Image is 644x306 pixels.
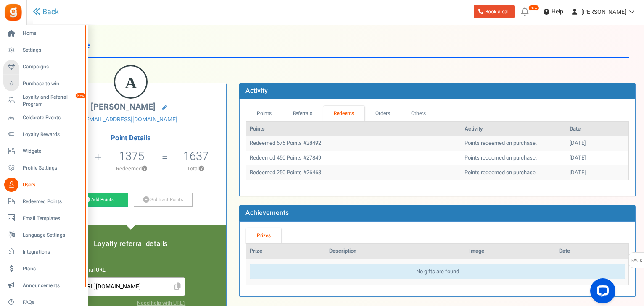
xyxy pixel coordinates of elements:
span: FAQs [23,299,82,306]
span: Campaigns [23,63,82,71]
span: Plans [23,265,82,272]
em: New [75,93,86,99]
span: Language Settings [23,232,82,239]
td: Points redeemed on purchase. [461,165,566,180]
td: Points redeemed on purchase. [461,151,566,165]
a: Book a call [474,5,515,18]
td: Redeemed 675 Points #28492 [246,136,461,151]
span: Settings [23,47,82,54]
span: Purchase to win [23,80,82,87]
span: [PERSON_NAME] [91,101,156,113]
span: Users [23,181,82,188]
a: [EMAIL_ADDRESS][DOMAIN_NAME] [42,115,220,124]
span: Loyalty Rewards [23,131,82,138]
span: Profile Settings [23,165,82,172]
span: Click to Copy [171,280,184,294]
th: Prize [246,244,326,259]
td: [DATE] [566,136,628,151]
span: Loyalty and Referral Program [23,94,84,108]
span: Widgets [23,148,82,155]
h5: 1637 [183,150,209,162]
a: Celebrate Events [3,110,84,125]
div: No gifts are found [250,264,625,280]
td: Redeemed 250 Points #26463 [246,165,461,180]
h6: Referral URL [76,267,185,273]
span: Help [549,8,563,16]
span: FAQs [631,253,642,269]
a: Help [540,5,567,18]
a: Redeemed Points [3,194,84,209]
td: [DATE] [566,165,628,180]
b: Achievements [245,208,289,218]
span: Home [23,30,82,37]
th: Date [566,122,628,136]
span: Redeemed Points [23,198,82,205]
a: Campaigns [3,60,84,74]
a: Prizes [246,228,281,243]
b: Activity [245,86,268,96]
a: Language Settings [3,228,84,242]
a: Settings [3,43,84,58]
img: Gratisfaction [4,3,23,22]
em: New [528,5,539,11]
a: Referrals [282,106,323,121]
a: Points [246,106,282,121]
span: Announcements [23,282,82,289]
th: Activity [461,122,566,136]
a: Add Points [69,193,128,207]
td: Points redeemed on purchase. [461,136,566,151]
a: Integrations [3,245,84,259]
a: Users [3,178,84,192]
a: Purchase to win [3,77,84,91]
button: ? [199,166,204,172]
a: Plans [3,262,84,276]
h5: 1375 [119,150,144,162]
th: Image [466,244,556,259]
a: Profile Settings [3,161,84,175]
a: Home [3,26,84,41]
span: Integrations [23,248,82,256]
figcaption: A [115,66,146,99]
a: Others [401,106,437,121]
h1: User Profile [41,34,629,58]
a: Loyalty and Referral Program New [3,94,84,108]
button: ? [142,166,147,172]
td: [DATE] [566,151,628,165]
h4: Point Details [35,134,226,142]
a: Orders [364,106,401,121]
p: Redeemed [102,165,161,173]
th: Points [246,122,461,136]
th: Date [556,244,628,259]
span: [PERSON_NAME] [581,8,626,16]
span: Celebrate Events [23,114,82,121]
p: Total [169,165,222,173]
a: Widgets [3,144,84,158]
h5: Loyalty referral details [44,240,218,248]
td: Redeemed 450 Points #27849 [246,151,461,165]
a: Redeems [323,106,365,121]
a: Email Templates [3,211,84,225]
a: Loyalty Rewards [3,127,84,141]
a: Subtract Points [134,193,193,207]
th: Description [326,244,466,259]
a: Announcements [3,278,84,293]
span: Email Templates [23,215,82,222]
